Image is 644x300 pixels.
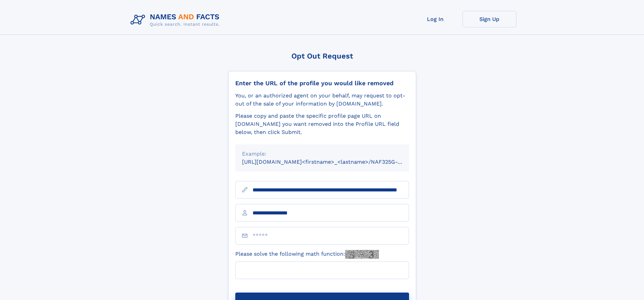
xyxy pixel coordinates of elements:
[235,250,379,259] label: Please solve the following math function:
[462,11,517,27] a: Sign Up
[242,150,402,158] div: Example:
[128,11,225,29] img: Logo Names and Facts
[408,11,462,27] a: Log In
[235,92,409,108] div: You, or an authorized agent on your behalf, may request to opt-out of the sale of your informatio...
[242,159,422,165] small: [URL][DOMAIN_NAME]<firstname>_<lastname>/NAF325G-xxxxxxxx
[228,52,416,60] div: Opt Out Request
[235,112,409,136] div: Please copy and paste the specific profile page URL on [DOMAIN_NAME] you want removed into the Pr...
[235,79,409,87] div: Enter the URL of the profile you would like removed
